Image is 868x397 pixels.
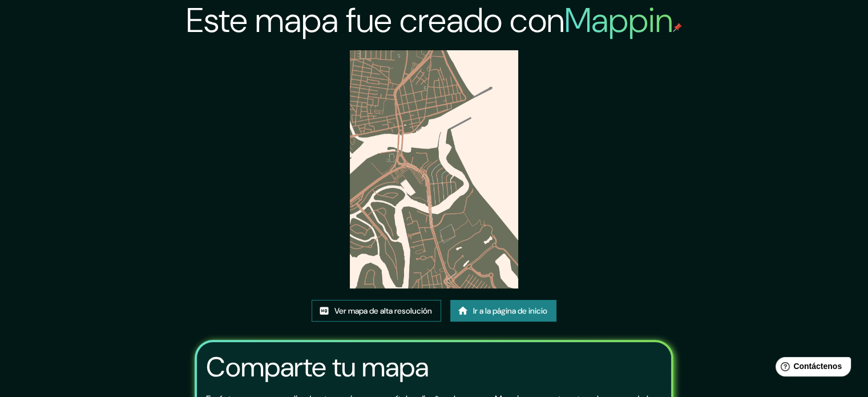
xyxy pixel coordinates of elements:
[673,23,682,32] img: pin de mapeo
[206,349,429,385] font: Comparte tu mapa
[450,300,556,322] a: Ir a la página de inicio
[312,300,441,322] a: Ver mapa de alta resolución
[473,306,547,316] font: Ir a la página de inicio
[350,50,518,288] img: created-map
[334,306,432,316] font: Ver mapa de alta resolución
[766,352,855,384] iframe: Lanzador de widgets de ayuda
